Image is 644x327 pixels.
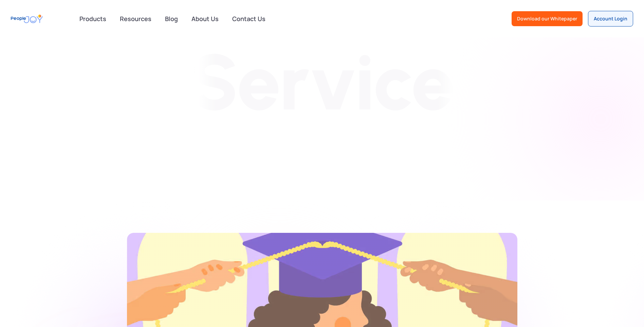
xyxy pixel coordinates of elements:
[512,11,583,26] a: Download our Whitepaper
[594,15,627,22] div: Account Login
[187,11,223,26] a: About Us
[228,11,270,26] a: Contact Us
[161,11,182,26] a: Blog
[588,11,633,27] a: Account Login
[116,11,155,26] a: Resources
[517,15,577,22] div: Download our Whitepaper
